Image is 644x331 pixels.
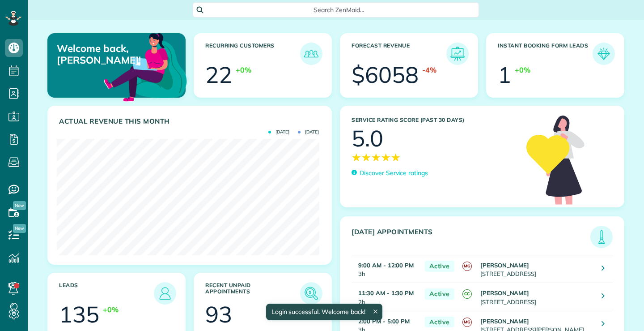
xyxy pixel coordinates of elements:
[478,283,595,311] td: [STREET_ADDRESS]
[352,255,420,283] td: 3h
[462,318,472,327] span: MG
[391,150,401,165] span: ★
[302,45,320,63] img: icon_recurring_customers-cf858462ba22bcd05b5a5880d41d6543d210077de5bb9ebc9590e49fd87d84ed.png
[425,317,454,328] span: Active
[371,150,381,165] span: ★
[205,43,300,65] h3: Recurring Customers
[205,64,232,86] div: 22
[298,130,319,134] span: [DATE]
[102,23,189,110] img: dashboard_welcome-42a62b7d889689a78055ac9021e634bf52bae3f8056760290aed330b23ab8690.png
[266,304,382,320] div: Login successful. Welcome back!
[358,289,414,297] strong: 11:30 AM - 1:30 PM
[103,305,119,315] div: +0%
[361,150,371,165] span: ★
[352,168,428,178] a: Discover Service ratings
[360,168,428,178] p: Discover Service ratings
[59,282,154,305] h3: Leads
[302,284,320,302] img: icon_unpaid_appointments-47b8ce3997adf2238b356f14209ab4cced10bd1f174958f3ca8f1d0dd7fffeee.png
[352,127,383,150] div: 5.0
[352,117,517,123] h3: Service Rating score (past 30 days)
[449,45,466,63] img: icon_forecast_revenue-8c13a41c7ed35a8dcfafea3cbb826a0462acb37728057bba2d056411b612bbbe.png
[498,43,593,65] h3: Instant Booking Form Leads
[515,65,530,75] div: +0%
[352,283,420,311] td: 2h
[59,117,322,125] h3: Actual Revenue this month
[422,65,436,75] div: -4%
[205,303,232,326] div: 93
[478,255,595,283] td: [STREET_ADDRESS]
[352,64,419,86] div: $6058
[425,288,454,300] span: Active
[595,45,613,63] img: icon_form_leads-04211a6a04a5b2264e4ee56bc0799ec3eb69b7e499cbb523a139df1d13a81ae0.png
[425,261,454,272] span: Active
[236,65,251,75] div: +0%
[352,150,361,165] span: ★
[13,201,26,210] span: New
[462,289,472,299] span: CC
[156,284,174,302] img: icon_leads-1bed01f49abd5b7fead27621c3d59655bb73ed531f8eeb49469d10e621d6b896.png
[13,224,26,233] span: New
[381,150,391,165] span: ★
[358,318,410,325] strong: 2:00 PM - 5:00 PM
[59,303,99,326] div: 135
[205,282,300,305] h3: Recent unpaid appointments
[480,262,530,269] strong: [PERSON_NAME]
[480,318,530,325] strong: [PERSON_NAME]
[480,289,530,297] strong: [PERSON_NAME]
[352,228,590,248] h3: [DATE] Appointments
[498,64,511,86] div: 1
[462,262,472,271] span: MG
[57,43,140,66] p: Welcome back, [PERSON_NAME]!
[593,228,610,246] img: icon_todays_appointments-901f7ab196bb0bea1936b74009e4eb5ffbc2d2711fa7634e0d609ed5ef32b18b.png
[352,43,446,65] h3: Forecast Revenue
[268,130,289,134] span: [DATE]
[358,262,414,269] strong: 9:00 AM - 12:00 PM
